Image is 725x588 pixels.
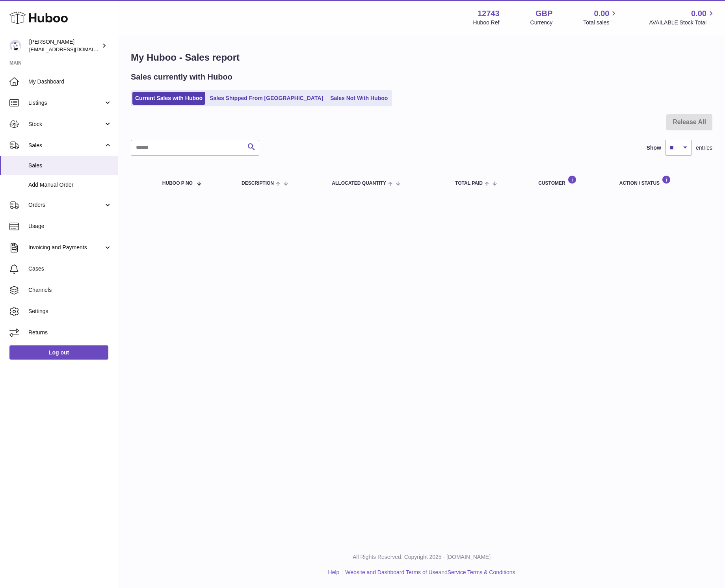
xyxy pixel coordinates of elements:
[455,181,483,186] span: Total paid
[535,8,552,19] strong: GBP
[538,175,604,186] div: Customer
[125,553,719,561] p: All Rights Reserved. Copyright 2025 - [DOMAIN_NAME]
[583,8,618,26] a: 0.00 Total sales
[478,8,500,19] strong: 12743
[28,223,112,230] span: Usage
[448,569,515,575] a: Service Terms & Conditions
[649,19,716,26] span: AVAILABLE Stock Total
[28,265,112,273] span: Cases
[28,308,112,315] span: Settings
[327,92,390,105] a: Sales Not With Huboo
[345,569,438,575] a: Website and Dashboard Terms of Use
[28,78,112,85] span: My Dashboard
[28,162,112,169] span: Sales
[342,569,515,576] li: and
[132,92,205,105] a: Current Sales with Huboo
[28,329,112,336] span: Returns
[131,72,232,82] h2: Sales currently with Huboo
[328,569,340,575] a: Help
[28,201,104,209] span: Orders
[28,244,104,251] span: Invoicing and Payments
[649,8,716,26] a: 0.00 AVAILABLE Stock Total
[473,19,500,26] div: Huboo Ref
[583,19,618,26] span: Total sales
[28,181,112,189] span: Add Manual Order
[28,286,112,294] span: Channels
[28,121,104,128] span: Stock
[594,8,610,19] span: 0.00
[696,144,712,152] span: entries
[242,181,274,186] span: Description
[9,345,108,360] a: Log out
[162,181,193,186] span: Huboo P no
[647,144,661,152] label: Show
[530,19,553,26] div: Currency
[619,175,705,186] div: Action / Status
[28,99,104,107] span: Listings
[332,181,386,186] span: ALLOCATED Quantity
[131,51,712,64] h1: My Huboo - Sales report
[691,8,706,19] span: 0.00
[28,142,104,149] span: Sales
[9,40,21,52] img: al@vital-drinks.co.uk
[29,38,100,53] div: [PERSON_NAME]
[207,92,326,105] a: Sales Shipped From [GEOGRAPHIC_DATA]
[29,46,116,52] span: [EMAIL_ADDRESS][DOMAIN_NAME]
